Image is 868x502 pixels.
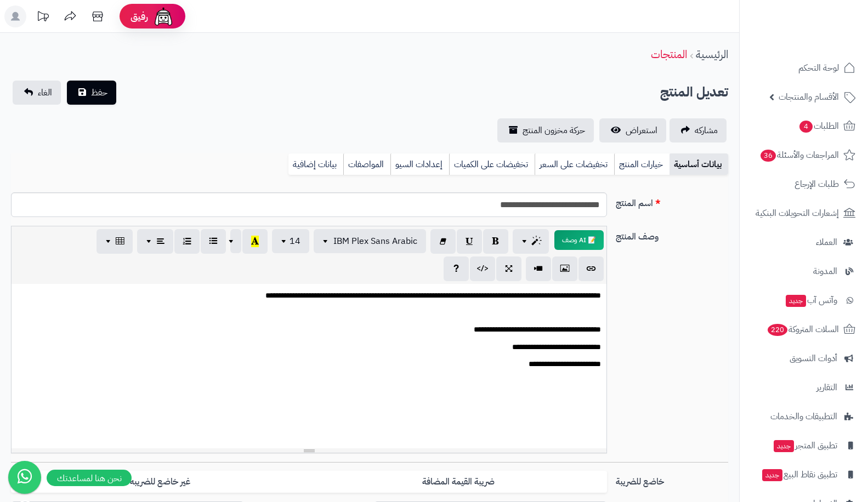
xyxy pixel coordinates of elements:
[272,229,309,253] button: 14
[670,153,728,175] a: بيانات أساسية
[13,81,61,105] a: الغاء
[696,46,728,62] a: الرئيسية
[333,235,417,248] span: IBM Plex Sans Arabic
[795,176,839,192] span: طلبات الإرجاع
[91,86,107,99] span: حفظ
[746,316,861,343] a: السلات المتروكة220
[290,235,300,248] span: 14
[343,153,390,175] a: المواصفات
[799,120,813,133] span: 4
[746,461,861,488] a: تطبيق نقاط البيعجديد
[309,471,608,493] label: ضريبة القيمة المضافة
[746,113,861,139] a: الطلبات4
[38,86,52,99] span: الغاء
[759,147,839,163] span: المراجعات والأسئلة
[746,142,861,168] a: المراجعات والأسئلة36
[773,438,837,453] span: تطبيق المتجر
[449,153,535,175] a: تخفيضات على الكميات
[767,322,839,337] span: السلات المتروكة
[535,153,614,175] a: تخفيضات على السعر
[152,5,174,27] img: ai-face.png
[746,171,861,197] a: طلبات الإرجاع
[760,149,776,162] span: 36
[599,118,666,142] a: استعراض
[390,153,449,175] a: إعدادات السيو
[651,46,687,62] a: المنتجات
[746,229,861,255] a: العملاء
[29,5,56,30] a: تحديثات المنصة
[761,467,837,482] span: تطبيق نقاط البيع
[790,351,837,366] span: أدوات التسويق
[554,230,604,250] button: 📝 AI وصف
[746,403,861,430] a: التطبيقات والخدمات
[798,60,839,76] span: لوحة التحكم
[131,10,148,23] span: رفيق
[523,124,585,137] span: حركة مخزون المنتج
[746,287,861,313] a: وآتس آبجديد
[774,440,794,452] span: جديد
[746,200,861,226] a: إشعارات التحويلات البنكية
[816,380,837,395] span: التقارير
[798,118,839,134] span: الطلبات
[614,153,670,175] a: خيارات المنتج
[746,374,861,401] a: التقارير
[695,124,718,137] span: مشاركه
[67,81,116,105] button: حفظ
[611,471,733,488] label: خاضع للضريبة
[11,471,309,493] label: غير خاضع للضريبه
[786,295,806,307] span: جديد
[793,8,858,31] img: logo-2.png
[611,226,733,243] label: وصف المنتج
[314,229,426,253] button: IBM Plex Sans Arabic
[497,118,594,142] a: حركة مخزون المنتج
[746,432,861,459] a: تطبيق المتجرجديد
[767,323,788,336] span: 220
[288,153,343,175] a: بيانات إضافية
[816,235,837,250] span: العملاء
[660,81,728,104] h2: تعديل المنتج
[746,258,861,284] a: المدونة
[770,409,837,424] span: التطبيقات والخدمات
[813,264,837,279] span: المدونة
[746,345,861,372] a: أدوات التسويق
[611,192,733,210] label: اسم المنتج
[670,118,727,142] a: مشاركه
[785,293,837,308] span: وآتس آب
[762,469,782,481] span: جديد
[746,55,861,81] a: لوحة التحكم
[779,89,839,105] span: الأقسام والمنتجات
[756,206,839,221] span: إشعارات التحويلات البنكية
[626,124,657,137] span: استعراض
